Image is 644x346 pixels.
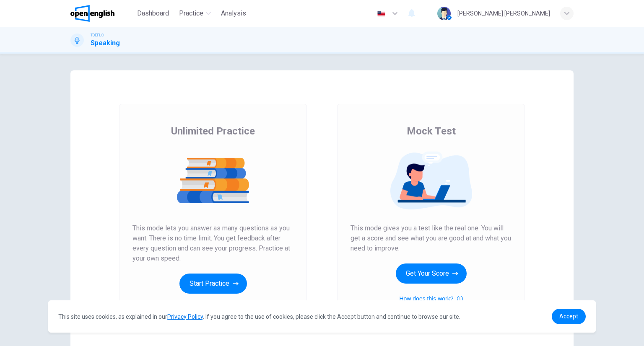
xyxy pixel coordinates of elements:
span: Mock Test [407,124,456,138]
button: Get Your Score [396,263,467,284]
img: OpenEnglish logo [70,5,114,22]
span: Analysis [221,8,246,18]
button: Start Practice [179,274,247,294]
a: dismiss cookie message [552,309,586,324]
img: en [376,10,387,17]
h1: Speaking [91,38,120,48]
span: Unlimited Practice [171,124,255,138]
span: This mode gives you a test like the real one. You will get a score and see what you are good at a... [351,223,512,253]
div: cookieconsent [48,300,596,333]
a: Privacy Policy [167,313,203,320]
button: Analysis [218,6,249,21]
button: Practice [176,6,214,21]
span: This mode lets you answer as many questions as you want. There is no time limit. You get feedback... [132,223,293,263]
span: This site uses cookies, as explained in our . If you agree to the use of cookies, please click th... [58,313,460,320]
button: How does this work? [399,294,462,304]
div: [PERSON_NAME] [PERSON_NAME] [457,8,550,18]
img: Profile picture [437,7,451,20]
span: TOEFL® [91,32,104,38]
button: Dashboard [134,6,172,21]
span: Practice [179,8,203,18]
a: OpenEnglish logo [70,5,134,22]
span: Accept [559,313,578,320]
span: Dashboard [137,8,169,18]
